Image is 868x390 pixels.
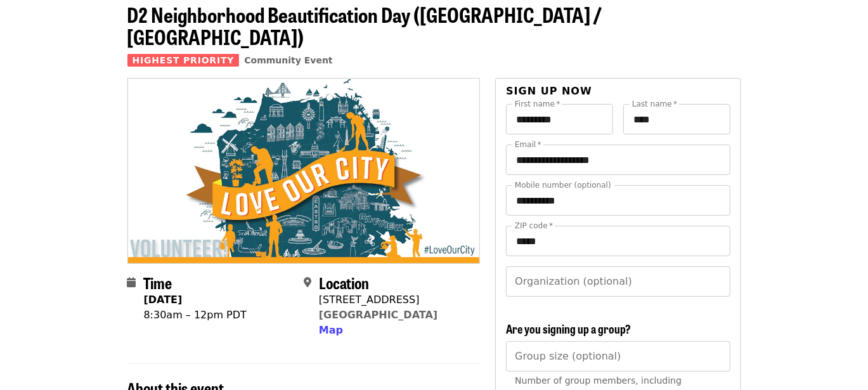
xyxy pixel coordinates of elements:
span: Are you signing up a group? [506,320,631,337]
button: Map [319,323,343,338]
label: ZIP code [515,222,553,230]
a: Community Event [244,55,332,65]
a: [GEOGRAPHIC_DATA] [319,309,437,321]
input: Mobile number (optional) [506,185,730,216]
i: calendar icon [127,276,136,289]
span: Highest Priority [127,54,240,67]
input: Organization (optional) [506,266,730,297]
i: map-marker-alt icon [304,276,311,289]
label: Mobile number (optional) [515,181,611,189]
label: Email [515,141,541,148]
span: Time [144,271,172,294]
span: Map [319,324,343,336]
input: First name [506,104,613,134]
label: First name [515,100,560,108]
strong: [DATE] [144,294,183,306]
input: [object Object] [506,341,730,372]
div: [STREET_ADDRESS] [319,292,437,308]
input: ZIP code [506,226,730,256]
input: Last name [623,104,730,134]
span: Location [319,271,369,294]
input: Email [506,145,730,175]
img: D2 Neighborhood Beautification Day (Russian Hill / Fillmore) organized by SF Public Works [128,79,480,263]
div: 8:30am – 12pm PDT [144,308,247,323]
label: Last name [632,100,677,108]
span: Sign up now [506,85,592,97]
